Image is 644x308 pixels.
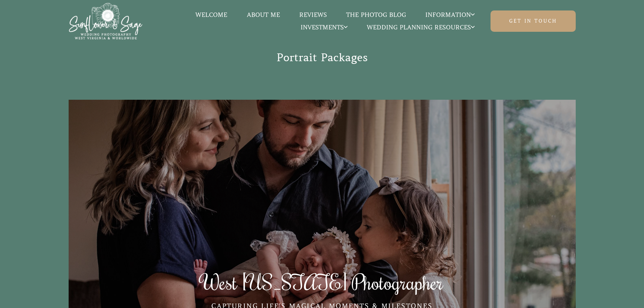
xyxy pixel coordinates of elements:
[509,18,557,24] span: Get in touch
[415,10,484,19] a: Information
[153,49,491,66] h2: Portrait Packages
[336,10,415,19] a: The Photog Blog
[291,23,357,32] a: Investments
[201,269,237,295] span: West
[301,24,348,31] span: Investments
[357,23,484,32] a: Wedding Planning Resources
[367,24,475,31] span: Wedding Planning Resources
[425,11,475,18] span: Information
[289,10,336,19] a: Reviews
[491,10,575,31] a: Get in touch
[352,269,443,295] span: Photographer
[237,10,289,19] a: About Me
[186,10,237,19] a: Welcome
[69,3,143,40] img: Sunflower & Sage Wedding Photography
[242,269,347,295] span: [US_STATE]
